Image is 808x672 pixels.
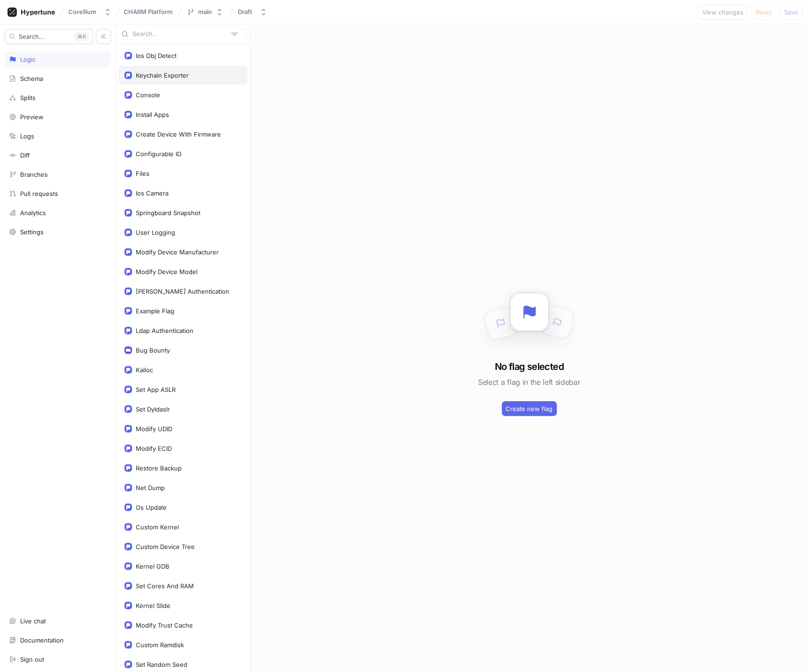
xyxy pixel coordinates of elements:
[198,8,212,16] div: main
[136,248,219,256] div: Modify Device Manufacturer
[124,8,173,15] span: CHARM Platform
[183,4,227,20] button: main
[136,464,182,472] div: Restore Backup
[702,9,743,15] span: View changes
[136,445,172,452] div: Modify ECID
[698,5,748,20] button: View changes
[5,29,93,44] button: Search...K
[132,29,228,39] input: Search...
[136,582,194,590] div: Set Cores And RAM
[780,5,802,20] button: Save
[136,661,187,668] div: Set Random Seed
[136,425,172,433] div: Modify UDID
[136,504,167,511] div: Os Update
[136,52,176,59] div: Ios Obj Detect
[20,209,46,217] div: Analytics
[20,94,36,101] div: Splits
[136,72,189,79] div: Keychain Exporter
[136,523,179,531] div: Custom Kernel
[136,209,200,217] div: Springboard Snapshot
[136,170,149,177] div: Files
[502,401,557,416] button: Create new flag
[20,190,58,197] div: Pull requests
[234,4,271,20] button: Draft
[136,484,165,491] div: Net Dump
[20,636,64,644] div: Documentation
[136,130,221,138] div: Create Device With Firmware
[20,171,48,178] div: Branches
[756,9,772,15] span: Reset
[136,386,176,393] div: Set App ASLR
[136,347,170,354] div: Bug Bounty
[784,9,798,15] span: Save
[20,617,46,625] div: Live chat
[136,405,170,413] div: Set Dyldaslr
[495,360,564,374] h3: No flag selected
[20,113,44,121] div: Preview
[20,152,30,159] div: Diff
[136,111,169,118] div: Install Apps
[20,75,43,82] div: Schema
[136,189,169,197] div: Ios Camera
[136,563,169,570] div: Kernel GDB
[136,602,170,609] div: Kernel Slide
[751,5,776,20] button: Reset
[136,91,160,99] div: Console
[20,228,44,236] div: Settings
[136,150,182,158] div: Configurable IO
[19,34,44,39] span: Search...
[20,132,34,140] div: Logs
[506,406,553,412] span: Create new flag
[136,621,193,629] div: Modify Trust Cache
[136,307,174,315] div: Example Flag
[20,56,36,63] div: Logic
[136,327,193,334] div: Ldap Authentication
[136,641,184,649] div: Custom Ramdisk
[68,8,96,16] div: Corellium
[136,229,175,236] div: User Logging
[478,374,580,390] h5: Select a flag in the left sidebar
[136,366,153,374] div: Kalloc
[238,8,252,16] div: Draft
[136,268,198,275] div: Modify Device Model
[20,656,44,663] div: Sign out
[5,632,111,648] a: Documentation
[136,543,195,550] div: Custom Device Tree
[136,288,229,295] div: [PERSON_NAME] Authentication
[74,32,89,41] div: K
[65,4,115,20] button: Corellium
